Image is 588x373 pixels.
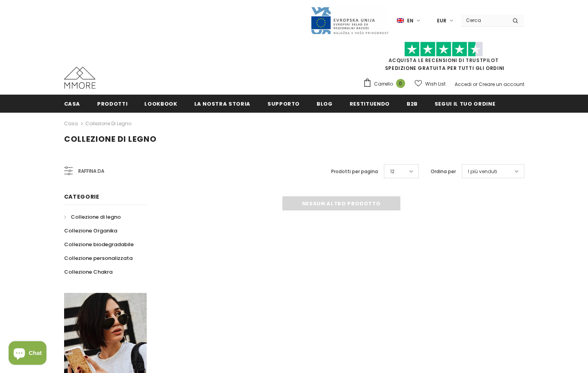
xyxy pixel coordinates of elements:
span: 12 [390,168,394,176]
span: EUR [437,17,446,25]
a: Collezione biodegradabile [64,238,134,251]
a: Javni Razpis [310,17,389,24]
a: Casa [64,119,78,128]
span: or [473,81,477,88]
a: Carrello 0 [363,78,409,90]
span: en [407,17,413,25]
a: Collezione Chakra [64,265,112,279]
a: Wish List [415,77,446,91]
img: i-lang-1.png [397,17,404,24]
span: supporto [267,100,300,108]
img: Fidati di Pilot Stars [404,42,483,57]
span: I più venduti [468,168,497,176]
input: Search Site [461,15,507,26]
span: Wish List [425,80,446,88]
a: La nostra storia [194,95,251,112]
span: Casa [64,100,81,108]
span: La nostra storia [194,100,251,108]
span: Collezione di legno [71,213,121,221]
img: Casi MMORE [64,67,96,89]
span: Carrello [374,80,393,88]
a: Creare un account [479,81,524,88]
span: 0 [396,79,405,88]
a: Blog [317,95,333,112]
a: B2B [407,95,418,112]
span: Categorie [64,193,100,201]
a: Acquista le recensioni di TrustPilot [389,57,499,64]
a: Collezione personalizzata [64,251,133,265]
inbox-online-store-chat: Shopify online store chat [6,341,49,367]
span: Collezione Chakra [64,268,112,276]
span: Restituendo [350,100,390,108]
img: Javni Razpis [310,6,389,35]
a: Lookbook [144,95,177,112]
span: Collezione Organika [64,227,117,234]
a: Collezione di legno [64,210,121,224]
a: Segui il tuo ordine [435,95,495,112]
a: Accedi [455,81,472,88]
span: Collezione personalizzata [64,254,133,262]
a: Restituendo [350,95,390,112]
span: Prodotti [97,100,127,108]
span: Blog [317,100,333,108]
label: Ordina per [431,168,456,176]
a: Collezione Organika [64,224,117,238]
span: Lookbook [144,100,177,108]
span: B2B [407,100,418,108]
span: Collezione di legno [64,133,157,144]
a: Prodotti [97,95,127,112]
label: Prodotti per pagina [331,168,378,176]
a: supporto [267,95,300,112]
span: Segui il tuo ordine [435,100,495,108]
span: Collezione biodegradabile [64,241,134,248]
span: Raffina da [78,167,104,176]
span: SPEDIZIONE GRATUITA PER TUTTI GLI ORDINI [363,45,524,71]
a: Collezione di legno [85,120,131,127]
a: Casa [64,95,81,112]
